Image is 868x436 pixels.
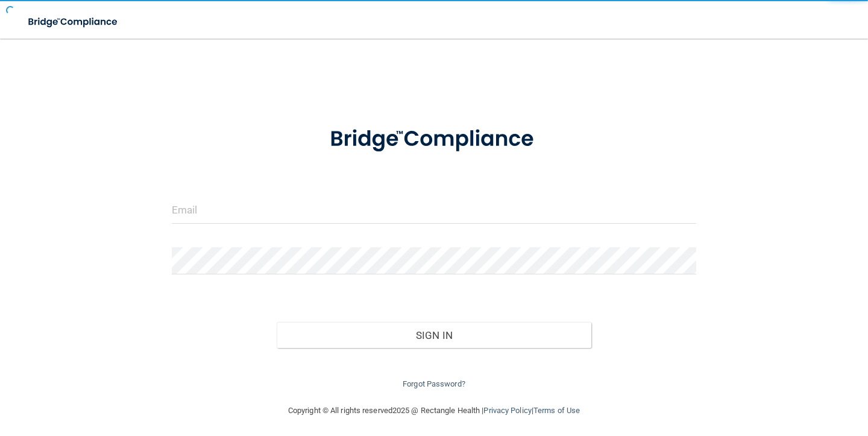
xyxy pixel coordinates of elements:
[533,406,580,415] a: Terms of Use
[483,406,531,415] a: Privacy Policy
[403,379,465,388] a: Forgot Password?
[277,322,591,349] button: Sign In
[307,111,561,168] img: bridge_compliance_login_screen.278c3ca4.svg
[18,10,129,34] img: bridge_compliance_login_screen.278c3ca4.svg
[172,197,696,224] input: Email
[214,391,654,430] div: Copyright © All rights reserved 2025 @ Rectangle Health | |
